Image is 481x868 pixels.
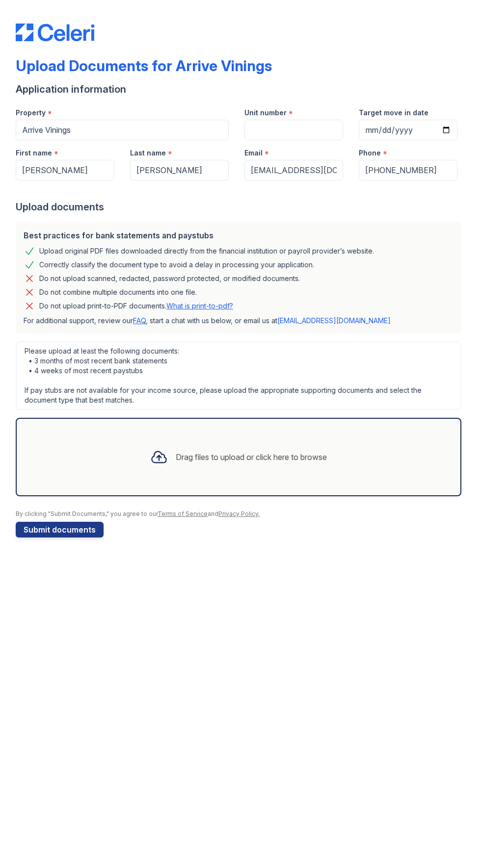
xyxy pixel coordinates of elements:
[176,451,327,463] div: Drag files to upload or click here to browse
[244,148,263,158] label: Email
[166,302,233,310] a: What is print-to-pdf?
[16,510,465,518] div: By clicking "Submit Documents," you agree to our and
[218,510,260,517] a: Privacy Policy.
[158,510,208,517] a: Terms of Service
[16,341,461,410] div: Please upload at least the following documents: • 3 months of most recent bank statements • 4 wee...
[16,200,465,214] div: Upload documents
[133,316,146,325] a: FAQ
[16,148,52,158] label: First name
[16,108,46,118] label: Property
[277,316,391,325] a: [EMAIL_ADDRESS][DOMAIN_NAME]
[39,273,300,284] div: Do not upload scanned, redacted, password protected, or modified documents.
[130,148,166,158] label: Last name
[24,316,454,326] p: For additional support, review our , start a chat with us below, or email us at
[16,522,104,537] button: Submit documents
[16,82,465,96] div: Application information
[359,148,381,158] label: Phone
[24,230,454,241] div: Best practices for bank statements and paystubs
[39,286,197,298] div: Do not combine multiple documents into one file.
[39,245,374,257] div: Upload original PDF files downloaded directly from the financial institution or payroll provider’...
[244,108,287,118] label: Unit number
[359,108,428,118] label: Target move in date
[16,24,94,41] img: CE_Logo_Blue-a8612792a0a2168367f1c8372b55b34899dd931a85d93a1a3d3e32e68fde9ad4.png
[39,301,233,311] p: Do not upload print-to-PDF documents.
[39,259,314,271] div: Correctly classify the document type to avoid a delay in processing your application.
[16,57,272,75] div: Upload Documents for Arrive Vinings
